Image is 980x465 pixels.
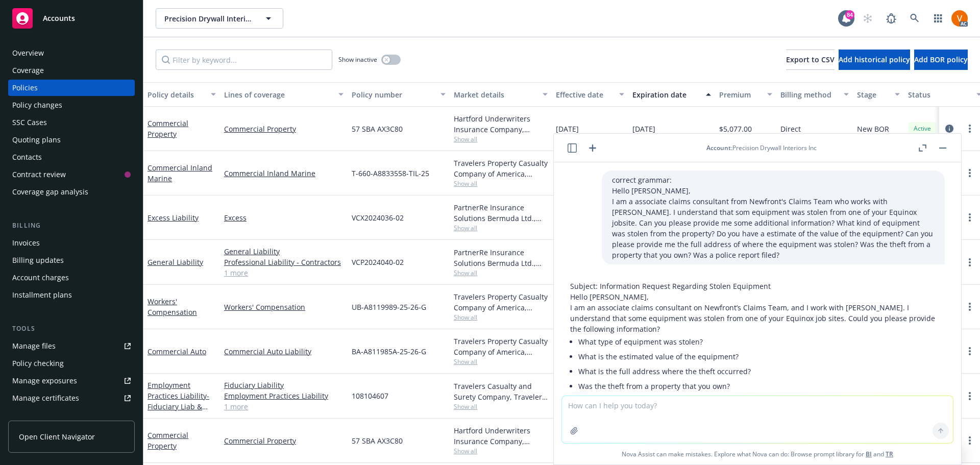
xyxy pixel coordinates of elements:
a: Fiduciary Liability [224,380,344,390]
a: more [964,390,976,402]
a: Employment Practices Liability [148,380,209,433]
a: more [964,211,976,224]
a: General Liability [224,246,344,257]
span: Accounts [43,14,75,22]
a: 1 more [224,267,344,278]
div: Policy checking [12,355,64,372]
div: Travelers Property Casualty Company of America, Travelers Insurance [454,291,548,313]
div: Account charges [12,270,69,286]
div: Policy changes [12,97,62,113]
div: Billing updates [12,252,64,268]
img: photo [951,10,968,27]
span: Show all [454,135,548,143]
div: Coverage [12,62,44,79]
span: Account [706,143,731,152]
li: What type of equipment was stolen? [578,334,945,349]
button: Billing method [776,82,853,107]
div: Premium [719,89,761,100]
a: Commercial Property [224,435,344,446]
a: SSC Cases [8,114,135,131]
a: TR [886,450,893,458]
p: I am an associate claims consultant on Newfront’s Claims Team, and I work with [PERSON_NAME]. I u... [570,302,945,334]
div: Overview [12,45,44,61]
span: New BOR [857,124,889,134]
a: Accounts [8,4,135,33]
a: Excess Liability [148,213,199,223]
a: more [964,123,976,135]
span: VCX2024036-02 [352,212,404,223]
span: Open Client Navigator [19,431,95,442]
div: Coverage gap analysis [12,184,88,200]
div: Lines of coverage [224,89,332,100]
button: Precision Drywall Interiors Inc [156,8,283,29]
div: Expiration date [632,89,700,100]
div: Manage certificates [12,390,79,406]
span: Nova Assist can make mistakes. Explore what Nova can do: Browse prompt library for and [558,444,957,464]
button: Market details [450,82,552,107]
a: Account charges [8,270,135,286]
span: T-660-A8833558-TIL-25 [352,168,429,179]
button: Premium [715,82,776,107]
button: Add BOR policy [914,50,968,70]
div: Policy number [352,89,434,100]
a: Quoting plans [8,132,135,148]
a: Policy changes [8,97,135,113]
a: Commercial Property [148,118,188,139]
span: BA-A811985A-25-26-G [352,346,426,357]
span: Active [912,124,933,133]
div: SSC Cases [12,114,47,131]
div: : Precision Drywall Interiors Inc [706,143,817,152]
span: [DATE] [556,124,579,134]
a: Coverage gap analysis [8,184,135,200]
span: Add historical policy [839,55,910,64]
div: Hartford Underwriters Insurance Company, Hartford Insurance Group [454,425,548,447]
span: Show all [454,402,548,411]
button: Lines of coverage [220,82,348,107]
a: Workers' Compensation [148,297,197,317]
div: Invoices [12,235,40,251]
div: Hartford Underwriters Insurance Company, Hartford Insurance Group [454,113,548,135]
div: Contacts [12,149,42,165]
p: Hello [PERSON_NAME], [570,291,945,302]
a: Overview [8,45,135,61]
span: VCP2024040-02 [352,257,404,267]
a: circleInformation [943,123,955,135]
a: Commercial Inland Marine [224,168,344,179]
a: Commercial Property [148,430,188,451]
div: Manage exposures [12,373,77,389]
span: Show all [454,268,548,277]
div: PartnerRe Insurance Solutions Bermuda Ltd., PartnerRE Insurance Solutions of Bermuda Ltd., Amwins [454,202,548,224]
div: 84 [845,10,854,19]
button: Export to CSV [786,50,835,70]
a: more [964,167,976,179]
a: Employment Practices Liability [224,390,344,401]
input: Filter by keyword... [156,50,332,70]
span: Show all [454,313,548,322]
a: Billing updates [8,252,135,268]
span: Direct [780,124,801,134]
li: Was the theft from a property that you own? [578,379,945,394]
div: Status [908,89,970,100]
div: Manage files [12,338,56,354]
a: 1 more [224,401,344,412]
div: Travelers Property Casualty Company of America, Travelers Insurance [454,336,548,357]
div: Installment plans [12,287,72,303]
a: Manage claims [8,407,135,424]
div: Policy details [148,89,205,100]
button: Effective date [552,82,628,107]
a: Commercial Auto Liability [224,346,344,357]
a: Commercial Inland Marine [148,163,212,183]
a: Report a Bug [881,8,901,29]
button: Stage [853,82,904,107]
span: Show all [454,447,548,455]
span: Show all [454,224,548,232]
span: Manage exposures [8,373,135,389]
a: more [964,434,976,447]
span: 57 SBA AX3C80 [352,435,403,446]
div: Travelers Casualty and Surety Company, Travelers Insurance [454,381,548,402]
span: $5,077.00 [719,124,752,134]
div: Stage [857,89,889,100]
span: UB-A8119989-25-26-G [352,302,426,312]
a: Search [904,8,925,29]
span: Show all [454,179,548,188]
